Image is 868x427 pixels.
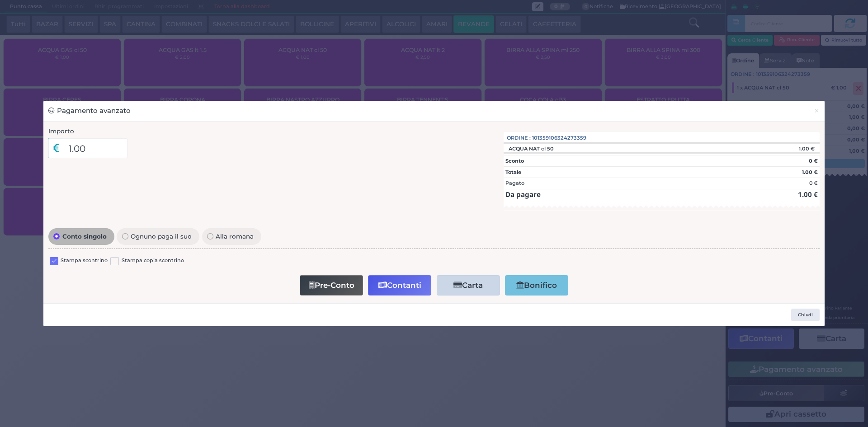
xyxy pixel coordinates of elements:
[63,138,127,158] input: Es. 30.99
[505,275,568,296] button: Bonifico
[300,275,363,296] button: Pre-Conto
[505,179,524,187] div: Pagato
[798,190,818,199] strong: 1.00 €
[48,106,131,116] h3: Pagamento avanzato
[505,169,521,175] strong: Totale
[505,190,541,199] strong: Da pagare
[61,257,108,265] label: Stampa scontrino
[532,134,586,142] span: 101359106324273359
[809,158,818,164] strong: 0 €
[60,233,109,239] span: Conto singolo
[507,134,531,142] span: Ordine :
[437,275,500,296] button: Carta
[128,233,194,239] span: Ognuno paga il suo
[791,309,820,321] button: Chiudi
[213,233,256,239] span: Alla romana
[122,257,184,265] label: Stampa copia scontrino
[802,169,818,175] strong: 1.00 €
[505,158,524,164] strong: Sconto
[809,101,825,121] button: Chiudi
[504,145,558,152] div: ACQUA NAT cl 50
[814,106,820,116] span: ×
[741,145,820,152] div: 1.00 €
[48,127,74,136] label: Importo
[809,179,818,187] div: 0 €
[368,275,431,296] button: Contanti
